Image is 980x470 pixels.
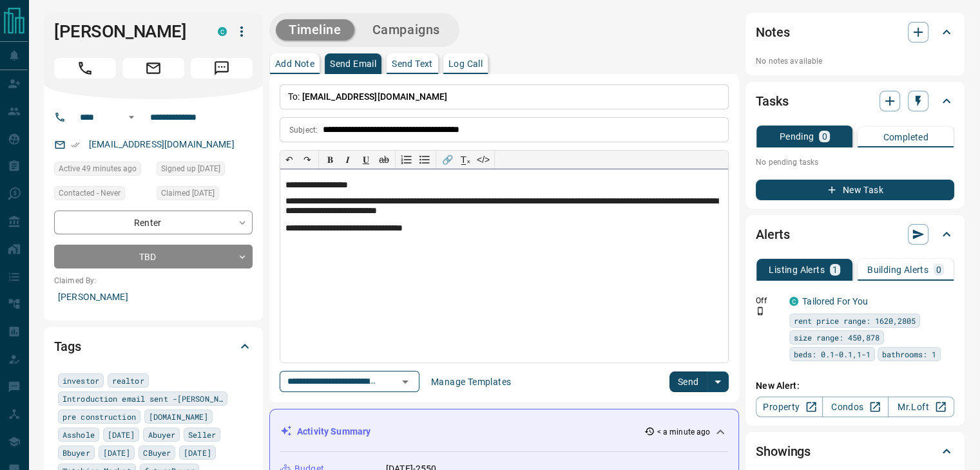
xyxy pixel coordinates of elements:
[888,397,954,417] a: Mr.Loft
[124,109,139,125] button: Open
[54,287,253,308] p: [PERSON_NAME]
[756,306,765,315] svg: Push Notification Only
[54,245,253,268] div: TBD
[62,374,99,387] span: investor
[794,331,879,344] span: size range: 450,878
[62,410,136,423] span: pre construction
[832,265,838,274] p: 1
[821,132,827,141] p: 0
[669,371,729,392] div: split button
[794,348,870,361] span: beds: 0.1-0.1,1-1
[756,153,954,172] p: No pending tasks
[756,55,954,67] p: No notes available
[456,151,474,169] button: T̲ₓ
[54,331,253,362] div: Tags
[756,397,822,417] a: Property
[669,371,707,392] button: Send
[161,162,220,175] span: Signed up [DATE]
[756,436,954,467] div: Showings
[191,58,253,79] span: Message
[62,428,95,441] span: Asshole
[184,446,211,459] span: [DATE]
[143,446,171,459] span: CBuyer
[802,296,868,306] a: Tailored For You
[339,151,357,169] button: 𝑰
[438,151,456,169] button: 🔗
[882,348,936,361] span: bathrooms: 1
[188,428,216,441] span: Seller
[148,428,175,441] span: Abuyer
[822,397,889,417] a: Condos
[756,91,788,111] h2: Tasks
[149,410,208,423] span: [DOMAIN_NAME]
[276,19,354,41] button: Timeline
[756,441,811,462] h2: Showings
[54,21,198,42] h1: [PERSON_NAME]
[756,219,954,250] div: Alerts
[657,426,711,438] p: < a minute ago
[794,314,916,327] span: rent price range: 1620,2805
[280,84,729,109] p: To:
[62,446,90,459] span: Bbuyer
[396,373,414,391] button: Open
[280,151,298,169] button: ↶
[321,151,339,169] button: 𝐁
[297,425,370,438] p: Activity Summary
[161,187,215,200] span: Claimed [DATE]
[789,297,798,306] div: condos.ca
[379,155,389,165] s: ab
[363,155,369,165] span: 𝐔
[756,22,789,42] h2: Notes
[423,371,519,392] button: Manage Templates
[157,186,253,204] div: Sat Aug 16 2025
[54,162,150,180] div: Mon Aug 18 2025
[357,151,375,169] button: 𝐔
[756,379,954,393] p: New Alert:
[416,151,434,169] button: Bullet list
[398,151,416,169] button: Numbered list
[474,151,492,169] button: </>
[756,295,782,306] p: Off
[54,211,253,234] div: Renter
[298,151,316,169] button: ↷
[448,59,483,68] p: Log Call
[769,265,825,274] p: Listing Alerts
[756,17,954,48] div: Notes
[280,420,728,444] div: Activity Summary< a minute ago
[54,336,81,357] h2: Tags
[936,265,941,274] p: 0
[883,133,928,142] p: Completed
[157,162,253,180] div: Sat Aug 16 2025
[59,187,120,200] span: Contacted - Never
[392,59,433,68] p: Send Text
[122,58,184,79] span: Email
[360,19,453,41] button: Campaigns
[756,224,789,245] h2: Alerts
[108,428,135,441] span: [DATE]
[54,275,253,287] p: Claimed By:
[330,59,376,68] p: Send Email
[62,392,223,405] span: Introduction email sent -[PERSON_NAME]
[54,58,116,79] span: Call
[302,91,448,102] span: [EMAIL_ADDRESS][DOMAIN_NAME]
[103,446,131,459] span: [DATE]
[89,139,235,149] a: [EMAIL_ADDRESS][DOMAIN_NAME]
[780,132,814,141] p: Pending
[275,59,314,68] p: Add Note
[756,180,954,200] button: New Task
[112,374,144,387] span: realtor
[218,27,227,36] div: condos.ca
[289,124,318,136] p: Subject:
[375,151,393,169] button: ab
[756,86,954,117] div: Tasks
[867,265,928,274] p: Building Alerts
[71,140,80,149] svg: Email Verified
[59,162,137,175] span: Active 49 minutes ago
